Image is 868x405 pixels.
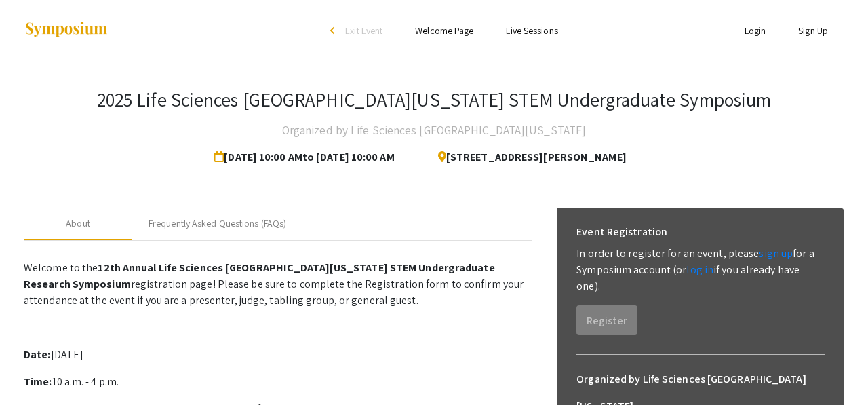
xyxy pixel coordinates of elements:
[506,24,557,37] a: Live Sessions
[24,374,532,390] p: 10 a.m. - 4 p.m.
[427,144,627,171] span: [STREET_ADDRESS][PERSON_NAME]
[686,263,713,277] a: log in
[66,216,90,231] div: About
[214,144,399,171] span: [DATE] 10:00 AM to [DATE] 10:00 AM
[576,246,825,294] p: In order to register for an event, please for a Symposium account (or if you already have one).
[798,24,828,37] a: Sign Up
[24,261,495,291] strong: 12th Annual Life Sciences [GEOGRAPHIC_DATA][US_STATE] STEM Undergraduate Research Symposium
[576,218,667,246] h6: Event Registration
[282,117,586,144] h4: Organized by Life Sciences [GEOGRAPHIC_DATA][US_STATE]
[24,260,532,309] p: Welcome to the registration page! Please be sure to complete the Registration form to confirm you...
[24,374,52,389] strong: Time:
[745,24,766,37] a: Login
[24,347,51,362] strong: Date:
[24,21,108,39] img: Symposium by ForagerOne
[149,216,286,231] div: Frequently Asked Questions (FAQs)
[415,24,473,37] a: Welcome Page
[24,347,532,363] p: [DATE]
[345,24,382,37] span: Exit Event
[759,246,793,261] a: sign up
[97,88,772,111] h3: 2025 Life Sciences [GEOGRAPHIC_DATA][US_STATE] STEM Undergraduate Symposium
[330,26,338,35] div: arrow_back_ios
[576,305,637,335] button: Register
